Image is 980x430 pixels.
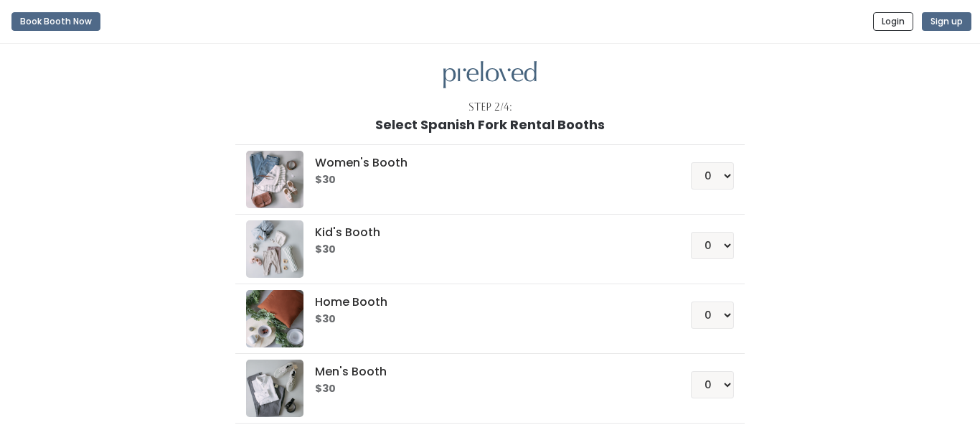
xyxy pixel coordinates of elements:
h6: $30 [315,174,656,186]
h1: Select Spanish Fork Rental Booths [375,118,605,132]
img: preloved logo [246,360,303,417]
a: Book Booth Now [11,6,100,37]
h5: Men's Booth [315,365,656,378]
button: Book Booth Now [11,12,100,31]
h6: $30 [315,314,656,325]
button: Sign up [922,12,971,31]
button: Login [873,12,913,31]
h5: Women's Booth [315,156,656,169]
h5: Kid's Booth [315,226,656,239]
img: preloved logo [443,61,537,89]
h6: $30 [315,383,656,395]
div: Step 2/4: [468,100,512,115]
img: preloved logo [246,151,303,208]
img: preloved logo [246,220,303,278]
h5: Home Booth [315,296,656,309]
h6: $30 [315,244,656,256]
img: preloved logo [246,290,303,347]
